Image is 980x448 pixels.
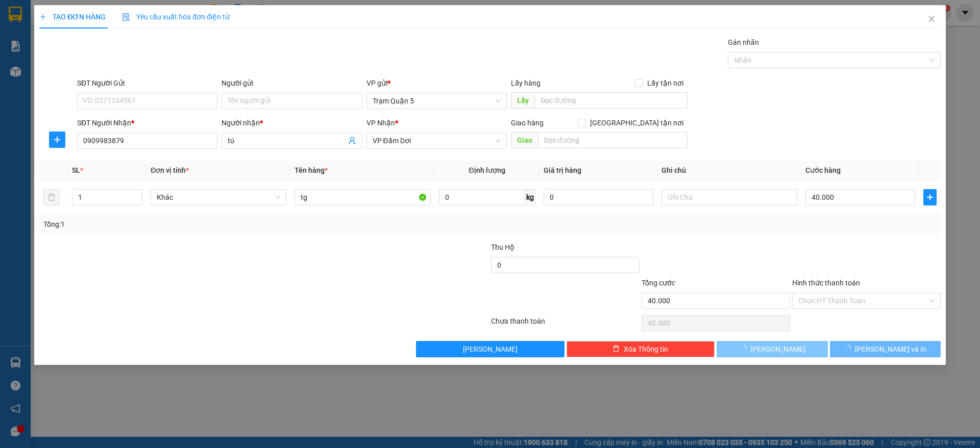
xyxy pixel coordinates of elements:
[373,93,501,109] span: Trạm Quận 5
[151,166,189,174] span: Đơn vị tính
[525,189,535,205] span: kg
[373,133,501,148] span: VP Đầm Dơi
[792,279,860,287] label: Hình thức thanh toán
[544,189,653,205] input: 0
[657,161,801,180] th: Ghi chú
[661,189,797,205] input: Ghi Chú
[366,119,395,127] span: VP Nhận
[567,341,715,357] button: deleteXóa Thông tin
[72,166,80,174] span: SL
[77,77,217,89] div: SĐT Người Gửi
[624,344,668,355] span: Xóa Thông tin
[43,189,60,205] button: delete
[511,132,538,148] span: Giao
[295,166,328,174] span: Tên hàng
[122,13,130,21] img: icon
[222,117,362,128] div: Người nhận
[511,119,544,127] span: Giao hàng
[43,219,378,230] div: Tổng: 1
[924,193,936,201] span: plus
[511,79,541,87] span: Lấy hàng
[805,166,841,174] span: Cước hàng
[844,345,855,352] span: loading
[642,279,675,287] span: Tổng cước
[923,189,937,205] button: plus
[295,189,430,205] input: VD: Bàn, Ghế
[157,190,280,205] span: Khác
[122,13,230,21] span: Yêu cầu xuất hóa đơn điện tử
[728,38,759,46] label: Gán nhãn
[348,137,356,145] span: user-add
[830,341,941,357] button: [PERSON_NAME] và In
[740,345,751,352] span: loading
[490,315,641,333] div: Chưa thanh toán
[50,136,65,144] span: plus
[751,344,805,355] span: [PERSON_NAME]
[416,341,565,357] button: [PERSON_NAME]
[77,117,217,128] div: SĐT Người Nhận
[463,344,518,355] span: [PERSON_NAME]
[534,92,688,109] input: Dọc đường
[491,243,514,251] span: Thu Hộ
[538,132,688,148] input: Dọc đường
[39,13,46,20] span: plus
[643,77,688,89] span: Lấy tận nơi
[49,131,65,148] button: plus
[927,15,936,23] span: close
[917,5,946,34] button: Close
[469,166,505,174] span: Định lượng
[222,77,362,89] div: Người gửi
[366,77,507,89] div: VP gửi
[544,166,581,174] span: Giá trị hàng
[855,344,926,355] span: [PERSON_NAME] và In
[612,345,620,353] span: delete
[511,92,534,109] span: Lấy
[586,117,688,128] span: [GEOGRAPHIC_DATA] tận nơi
[39,13,106,21] span: TẠO ĐƠN HÀNG
[717,341,827,357] button: [PERSON_NAME]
